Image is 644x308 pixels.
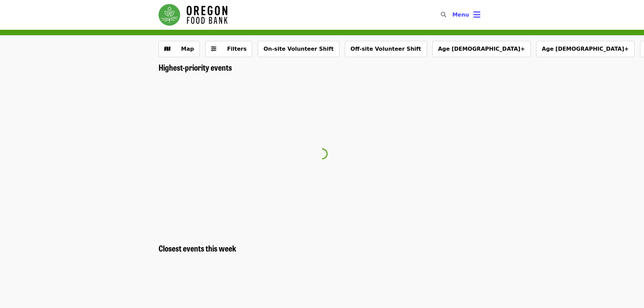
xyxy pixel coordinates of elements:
[227,46,247,52] span: Filters
[258,41,339,57] button: On-site Volunteer Shift
[181,46,194,52] span: Map
[536,41,635,57] button: Age [DEMOGRAPHIC_DATA]+
[159,61,232,73] span: Highest-priority events
[159,63,232,72] a: Highest-priority events
[211,46,216,52] i: sliders-h icon
[441,11,446,18] i: search icon
[450,7,456,23] input: Search
[153,243,491,253] div: Closest events this week
[205,41,253,57] button: Filters (0 selected)
[345,41,427,57] button: Off-site Volunteer Shift
[159,41,200,57] button: Show map view
[159,242,236,254] span: Closest events this week
[432,41,531,57] button: Age [DEMOGRAPHIC_DATA]+
[452,11,469,18] span: Menu
[473,10,480,20] i: bars icon
[153,63,491,72] div: Highest-priority events
[447,7,486,23] button: Toggle account menu
[159,243,236,253] a: Closest events this week
[159,4,228,26] img: Oregon Food Bank - Home
[164,46,170,52] i: map icon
